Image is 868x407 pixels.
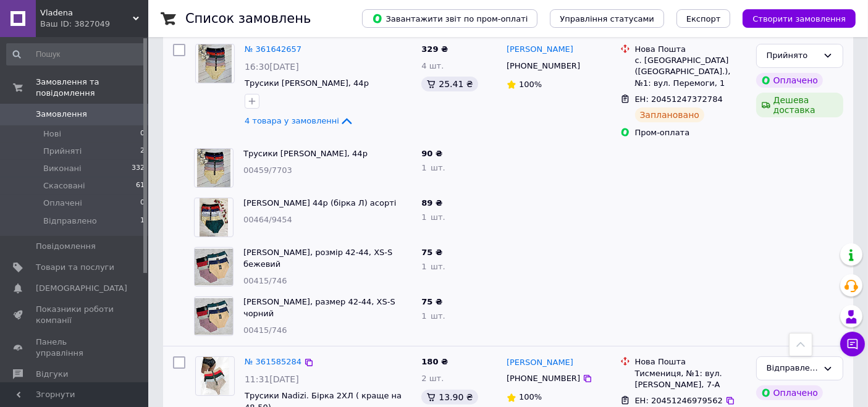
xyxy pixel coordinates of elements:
[243,215,292,224] span: 00464/9454
[421,262,445,271] span: 1 шт.
[245,116,339,125] span: 4 товара у замовленні
[201,357,230,395] img: Фото товару
[140,128,145,140] span: 0
[752,14,846,23] span: Створити замовлення
[43,146,82,157] span: Прийняті
[40,7,133,19] span: Vladena
[185,11,311,26] h1: Список замовлень
[36,369,68,380] span: Відгуки
[36,77,148,99] span: Замовлення та повідомлення
[36,241,96,252] span: Повідомлення
[635,127,746,138] div: Пром-оплата
[245,78,369,88] a: Трусики [PERSON_NAME], 44р
[519,80,542,89] span: 100%
[36,109,87,120] span: Замовлення
[421,374,444,383] span: 2 шт.
[200,198,229,237] img: Фото товару
[635,396,723,405] span: ЕН: 20451246979562
[421,77,478,91] div: 25.41 ₴
[507,44,573,56] a: [PERSON_NAME]
[245,116,354,125] a: 4 товара у замовленні
[635,368,746,390] div: Тисмениця, №1: вул. [PERSON_NAME], 7-А
[840,332,865,356] button: Чат з покупцем
[421,390,478,405] div: 13.90 ₴
[245,44,301,54] a: № 361642657
[140,216,145,227] span: 1
[36,262,114,273] span: Товари та послуги
[195,44,235,83] a: Фото товару
[140,198,145,209] span: 0
[36,304,114,326] span: Показники роботи компанії
[421,212,445,222] span: 1 шт.
[243,248,392,269] a: [PERSON_NAME], розмір 42-44, XS-S бежевий
[504,58,583,74] div: [PHONE_NUMBER]
[421,311,445,321] span: 1 шт.
[730,14,856,23] a: Створити замовлення
[197,149,230,187] img: Фото товару
[421,149,442,158] span: 90 ₴
[635,107,705,122] div: Заплановано
[140,146,145,157] span: 2
[421,44,448,54] span: 329 ₴
[362,9,537,28] button: Завантажити звіт по пром-оплаті
[635,356,746,367] div: Нова Пошта
[421,357,448,366] span: 180 ₴
[767,362,818,375] div: Відправлено
[195,249,233,286] img: Фото товару
[245,374,299,384] span: 11:31[DATE]
[686,14,721,23] span: Експорт
[243,166,292,175] span: 00459/7703
[243,325,287,335] span: 00415/746
[504,371,583,387] div: [PHONE_NUMBER]
[43,198,82,209] span: Оплачені
[560,14,654,23] span: Управління статусами
[756,385,823,400] div: Оплачено
[36,283,127,294] span: [DEMOGRAPHIC_DATA]
[421,297,442,306] span: 75 ₴
[198,44,231,83] img: Фото товару
[743,9,856,28] button: Створити замовлення
[421,248,442,257] span: 75 ₴
[40,19,148,30] div: Ваш ID: 3827049
[421,61,444,70] span: 4 шт.
[195,356,235,396] a: Фото товару
[43,180,85,191] span: Скасовані
[43,163,82,174] span: Виконані
[243,297,395,318] a: [PERSON_NAME], размер 42-44, XS-S чорний
[767,49,818,62] div: Прийнято
[243,198,396,208] a: [PERSON_NAME] 44р (бірка Л) асорті
[756,93,843,117] div: Дешева доставка
[372,13,528,24] span: Завантажити звіт по пром-оплаті
[635,44,746,55] div: Нова Пошта
[550,9,664,28] button: Управління статусами
[635,55,746,89] div: с. [GEOGRAPHIC_DATA] ([GEOGRAPHIC_DATA].), №1: вул. Перемоги, 1
[519,392,542,401] span: 100%
[507,357,573,369] a: [PERSON_NAME]
[245,62,299,72] span: 16:30[DATE]
[43,216,97,227] span: Відправлено
[43,128,61,140] span: Нові
[421,198,442,208] span: 89 ₴
[243,149,368,158] a: Трусики [PERSON_NAME], 44р
[635,94,723,104] span: ЕН: 20451247372784
[36,337,114,359] span: Панель управління
[243,276,287,285] span: 00415/746
[132,163,145,174] span: 332
[421,163,445,172] span: 1 шт.
[195,298,233,335] img: Фото товару
[6,43,146,65] input: Пошук
[136,180,145,191] span: 61
[245,357,301,366] a: № 361585284
[756,73,823,88] div: Оплачено
[676,9,731,28] button: Експорт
